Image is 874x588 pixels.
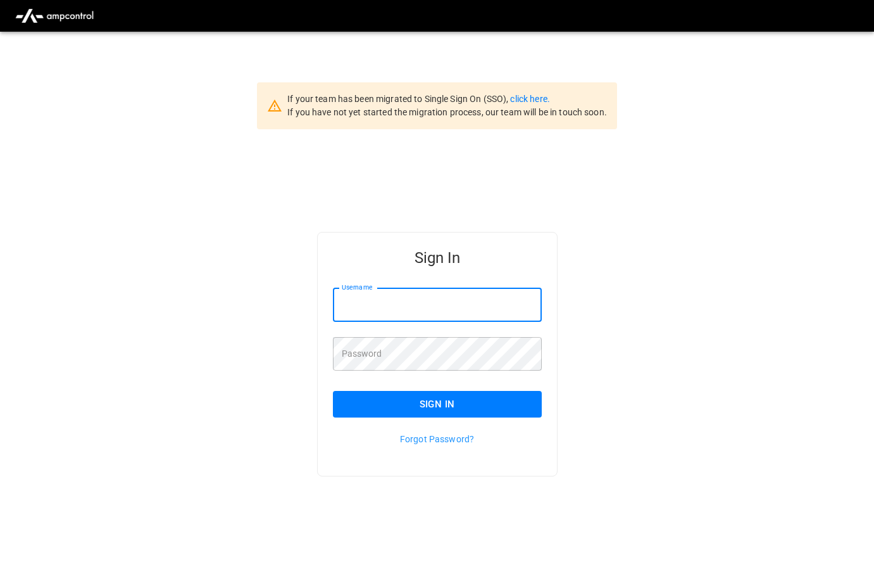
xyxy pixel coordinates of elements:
[287,94,510,104] span: If your team has been migrated to Single Sign On (SSO),
[287,107,607,117] span: If you have not yet started the migration process, our team will be in touch soon.
[510,94,549,104] a: click here.
[342,283,372,293] label: Username
[10,4,99,28] img: ampcontrol.io logo
[333,391,542,418] button: Sign In
[333,433,542,445] p: Forgot Password?
[333,248,542,268] h5: Sign In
